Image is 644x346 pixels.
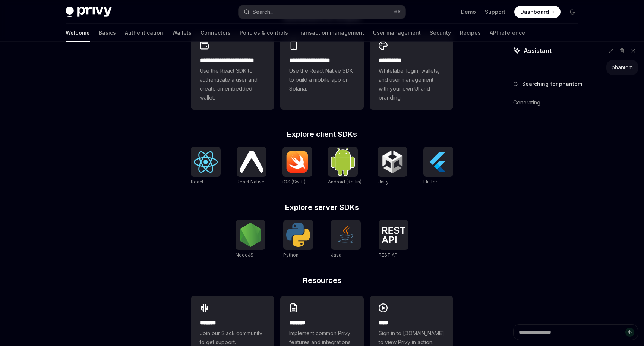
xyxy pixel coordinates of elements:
[378,147,407,186] a: UnityUnity
[239,5,405,19] button: Search...⌘K
[520,8,549,16] span: Dashboard
[191,277,453,284] h2: Resources
[285,151,309,173] img: iOS (Swift)
[382,227,405,243] img: REST API
[66,24,90,42] a: Welcome
[194,151,218,173] img: React
[200,66,265,102] span: Use the React SDK to authenticate a user and create an embedded wallet.
[513,80,638,88] button: Searching for phantom
[253,7,274,16] div: Search...
[66,7,112,17] img: dark logo
[566,6,578,18] button: Toggle dark mode
[286,223,310,247] img: Python
[514,6,561,18] a: Dashboard
[172,24,192,42] a: Wallets
[370,34,453,110] a: **** *****Whitelabel login, wallets, and user management with your own UI and branding.
[393,9,401,15] span: ⌘ K
[334,223,358,247] img: Java
[191,130,453,138] h2: Explore client SDKs
[426,150,450,174] img: Flutter
[282,147,312,186] a: iOS (Swift)iOS (Swift)
[331,148,355,176] img: Android (Kotlin)
[379,220,408,259] a: REST APIREST API
[239,223,262,247] img: NodeJS
[423,147,453,186] a: FlutterFlutter
[379,252,399,258] span: REST API
[237,179,265,185] span: React Native
[240,24,288,42] a: Policies & controls
[236,252,253,258] span: NodeJS
[191,204,453,211] h2: Explore server SDKs
[485,8,505,16] a: Support
[328,147,362,186] a: Android (Kotlin)Android (Kotlin)
[289,66,355,93] span: Use the React Native SDK to build a mobile app on Solana.
[191,179,203,185] span: React
[99,24,116,42] a: Basics
[513,324,638,340] textarea: Ask a question...
[125,24,163,42] a: Authentication
[378,179,389,185] span: Unity
[331,220,361,259] a: JavaJava
[625,328,634,337] button: Send message
[297,24,364,42] a: Transaction management
[513,93,638,112] div: Generating..
[282,179,306,185] span: iOS (Swift)
[328,179,362,185] span: Android (Kotlin)
[379,66,444,102] span: Whitelabel login, wallets, and user management with your own UI and branding.
[373,24,421,42] a: User management
[460,24,481,42] a: Recipes
[381,150,404,174] img: Unity
[490,24,525,42] a: API reference
[283,220,313,259] a: PythonPython
[191,147,221,186] a: ReactReact
[236,220,265,259] a: NodeJSNodeJS
[423,179,437,185] span: Flutter
[522,80,582,88] span: Searching for phantom
[237,147,266,186] a: React NativeReact Native
[430,24,451,42] a: Security
[201,24,231,42] a: Connectors
[280,34,364,110] a: **** **** **** ***Use the React Native SDK to build a mobile app on Solana.
[612,64,633,71] div: phantom
[331,252,341,258] span: Java
[283,252,299,258] span: Python
[461,8,476,16] a: Demo
[240,151,263,172] img: React Native
[524,46,552,55] span: Assistant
